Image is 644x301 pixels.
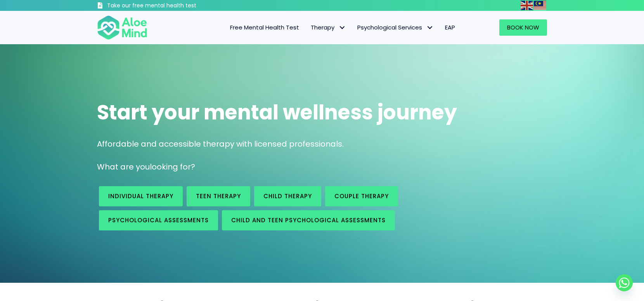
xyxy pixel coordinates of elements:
[150,161,195,172] span: looking for?
[311,23,346,31] span: Therapy
[445,23,455,31] span: EAP
[187,186,250,206] a: Teen Therapy
[424,22,435,33] span: Psychological Services: submenu
[108,216,209,224] span: Psychological assessments
[325,186,398,206] a: Couple therapy
[97,161,150,172] span: What are you
[305,19,351,36] a: TherapyTherapy: submenu
[196,192,241,200] span: Teen Therapy
[521,1,534,10] a: English
[231,216,386,224] span: Child and Teen Psychological assessments
[507,23,539,31] span: Book Now
[351,19,439,36] a: Psychological ServicesPsychological Services: submenu
[224,19,305,36] a: Free Mental Health Test
[99,210,218,230] a: Psychological assessments
[439,19,461,36] a: EAP
[534,1,546,10] img: ms
[97,2,238,11] a: Take our free mental health test
[230,23,299,31] span: Free Mental Health Test
[254,186,321,206] a: Child Therapy
[99,186,183,206] a: Individual therapy
[357,23,433,31] span: Psychological Services
[97,15,147,40] img: Aloe mind Logo
[107,2,238,10] h3: Take our free mental health test
[158,19,461,36] nav: Menu
[499,19,547,36] a: Book Now
[222,210,395,230] a: Child and Teen Psychological assessments
[97,138,547,150] p: Affordable and accessible therapy with licensed professionals.
[534,1,547,10] a: Malay
[108,192,173,200] span: Individual therapy
[336,22,348,33] span: Therapy: submenu
[521,1,533,10] img: en
[97,98,457,126] span: Start your mental wellness journey
[263,192,312,200] span: Child Therapy
[616,274,633,291] a: Whatsapp
[334,192,389,200] span: Couple therapy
